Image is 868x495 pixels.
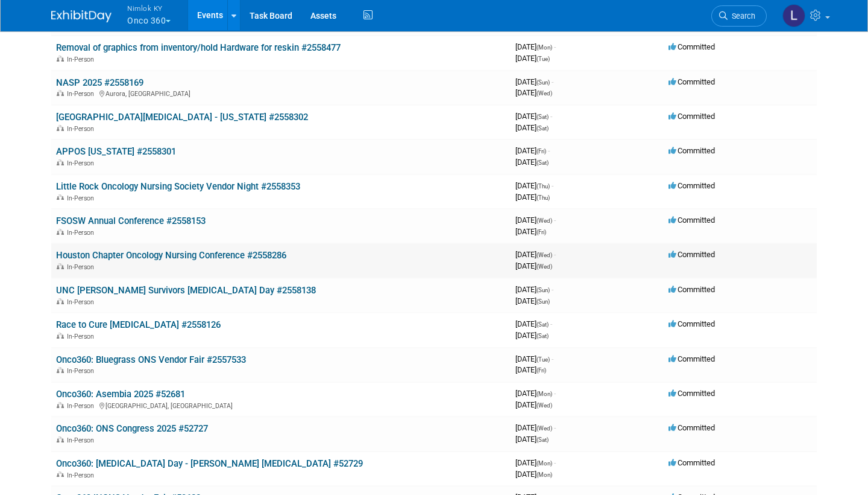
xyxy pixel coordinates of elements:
a: Houston Chapter Oncology Nursing Conference #2558286 [56,250,286,261]
img: In-Person Event [57,229,64,235]
span: (Thu) [536,194,550,201]
span: In-Person [67,436,98,444]
img: In-Person Event [57,194,64,200]
span: [DATE] [515,112,552,121]
a: Onco360: Asembia 2025 #52681 [56,389,185,400]
span: [DATE] [515,435,549,444]
span: - [554,216,556,225]
span: [DATE] [515,285,553,294]
span: (Sat) [536,321,549,328]
span: In-Person [67,229,98,237]
span: In-Person [67,367,98,375]
a: FSOSW Annual Conference #2558153 [56,216,206,226]
span: (Fri) [536,229,546,235]
a: APPOS [US_STATE] #2558301 [56,146,176,157]
span: Search [728,11,755,21]
span: (Sat) [536,436,549,443]
a: [GEOGRAPHIC_DATA][MEDICAL_DATA] - [US_STATE] #2558302 [56,112,308,123]
span: Committed [668,146,715,155]
img: In-Person Event [57,90,64,96]
span: In-Person [67,194,98,202]
img: In-Person Event [57,471,64,477]
img: Luc Schaefer [782,4,805,27]
a: Onco360: ONS Congress 2025 #52727 [56,423,208,434]
img: In-Person Event [57,436,64,442]
img: In-Person Event [57,56,64,62]
span: [DATE] [515,250,556,259]
img: In-Person Event [57,125,64,131]
span: Committed [668,319,715,328]
span: - [554,250,556,259]
span: (Fri) [536,367,546,374]
span: (Mon) [536,44,552,51]
a: Removal of graphics from inventory/hold Hardware for reskin #2558477 [56,42,341,53]
span: [DATE] [515,181,553,190]
span: (Thu) [536,183,550,190]
span: Committed [668,354,715,363]
span: (Sat) [536,113,549,120]
span: In-Person [67,125,98,133]
span: In-Person [67,471,98,479]
span: (Wed) [536,425,552,432]
span: [DATE] [515,400,552,409]
span: Committed [668,285,715,294]
span: Committed [668,42,715,51]
span: [DATE] [515,331,549,340]
span: (Wed) [536,252,552,258]
span: In-Person [67,402,98,410]
span: Committed [668,216,715,225]
span: [DATE] [515,458,556,467]
span: (Mon) [536,471,552,478]
span: (Wed) [536,90,552,97]
span: [DATE] [515,319,552,328]
img: ExhibitDay [51,10,112,22]
span: - [548,146,550,155]
span: [DATE] [515,227,546,236]
span: Committed [668,112,715,121]
span: In-Person [67,298,98,306]
span: - [554,423,556,432]
span: [DATE] [515,389,556,398]
div: [GEOGRAPHIC_DATA], [GEOGRAPHIC_DATA] [56,400,506,410]
span: Committed [668,389,715,398]
span: - [552,77,553,86]
span: (Fri) [536,148,546,155]
span: Committed [668,458,715,467]
img: In-Person Event [57,298,64,304]
span: (Wed) [536,217,552,224]
span: [DATE] [515,193,550,202]
span: - [554,458,556,467]
span: Nimlok KY [127,2,171,14]
span: [DATE] [515,261,552,270]
a: Little Rock Oncology Nursing Society Vendor Night #2558353 [56,181,300,192]
span: - [552,354,553,363]
a: NASP 2025 #2558169 [56,77,143,88]
span: In-Person [67,56,98,63]
img: In-Person Event [57,367,64,373]
span: (Sat) [536,159,549,166]
span: (Sun) [536,287,550,293]
span: [DATE] [515,88,552,97]
span: - [552,285,553,294]
span: In-Person [67,159,98,167]
span: (Wed) [536,402,552,409]
img: In-Person Event [57,402,64,408]
img: In-Person Event [57,333,64,339]
div: Aurora, [GEOGRAPHIC_DATA] [56,88,506,98]
span: - [554,389,556,398]
span: (Sat) [536,125,549,132]
a: Onco360: Bluegrass ONS Vendor Fair #2557533 [56,354,246,365]
img: In-Person Event [57,159,64,165]
span: (Sat) [536,333,549,339]
span: [DATE] [515,42,556,51]
span: [DATE] [515,365,546,374]
span: In-Person [67,90,98,98]
a: Search [711,5,767,27]
span: - [550,319,552,328]
a: UNC [PERSON_NAME] Survivors [MEDICAL_DATA] Day #2558138 [56,285,316,296]
span: - [552,181,553,190]
span: - [554,42,556,51]
span: [DATE] [515,77,553,86]
span: Committed [668,250,715,259]
span: (Sun) [536,298,550,305]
